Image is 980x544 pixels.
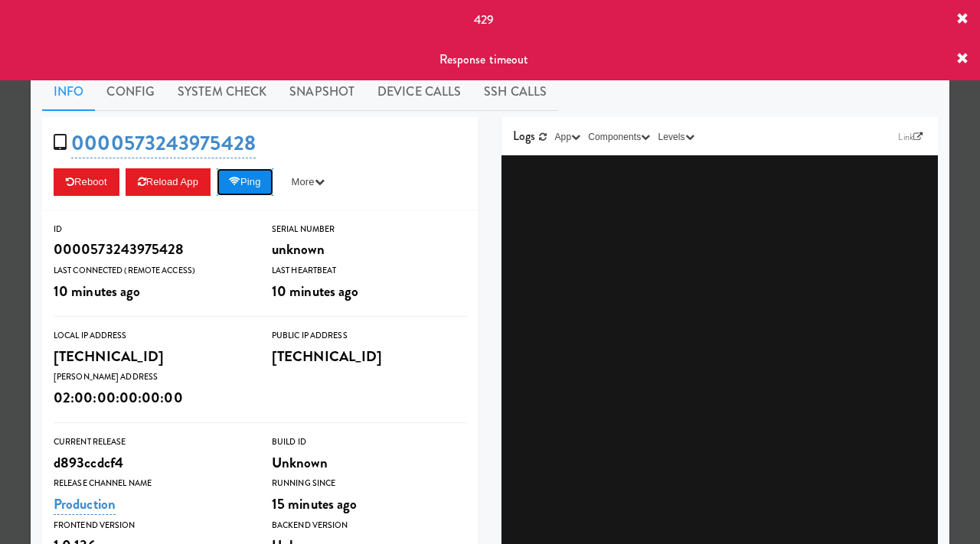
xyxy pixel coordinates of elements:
button: Ping [217,168,273,196]
span: Logs [513,127,535,145]
a: 0000573243975428 [71,129,256,158]
div: [PERSON_NAME] Address [54,370,249,385]
div: [TECHNICAL_ID] [272,344,467,370]
span: 429 [474,11,494,28]
button: App [551,129,585,145]
span: 10 minutes ago [54,281,140,301]
div: unknown [272,236,467,262]
a: System Check [166,73,278,111]
a: Config [95,73,166,111]
div: ID [54,222,249,237]
div: Release Channel Name [54,476,249,491]
div: d893ccdcf4 [54,450,249,476]
button: More [279,168,337,196]
div: Current Release [54,435,249,450]
div: Serial Number [272,222,467,237]
div: 0000573243975428 [54,236,249,262]
div: 02:00:00:00:00:00 [54,385,249,411]
span: 15 minutes ago [272,494,357,514]
button: Reboot [54,168,119,196]
a: Production [54,494,116,515]
a: Link [894,129,926,145]
span: 10 minutes ago [272,281,358,301]
div: [TECHNICAL_ID] [54,344,249,370]
button: Components [584,129,654,145]
a: Snapshot [278,73,366,111]
div: Local IP Address [54,328,249,344]
div: Frontend Version [54,518,249,533]
div: Backend Version [272,518,467,533]
a: Info [42,73,95,111]
div: Running Since [272,476,467,491]
div: Last Connected (Remote Access) [54,263,249,279]
div: Public IP Address [272,328,467,344]
div: Unknown [272,450,467,476]
button: Reload App [126,168,211,196]
div: Last Heartbeat [272,263,467,279]
span: Response timeout [439,50,529,68]
a: Device Calls [366,73,472,111]
a: SSH Calls [472,73,558,111]
div: Build Id [272,435,467,450]
button: Levels [654,129,697,145]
